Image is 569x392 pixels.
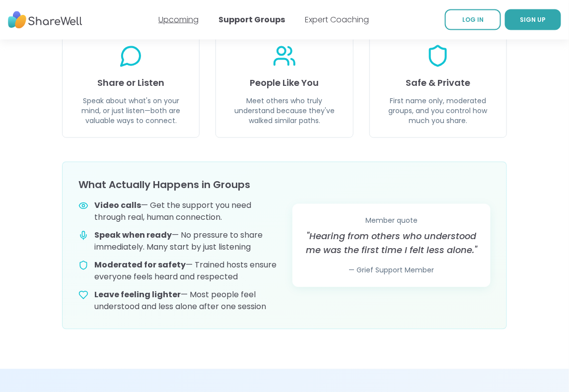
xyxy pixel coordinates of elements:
a: SIGN UP [505,9,561,30]
strong: Speak when ready [94,230,172,241]
h3: People Like You [228,76,341,90]
span: LOG IN [462,15,484,24]
h3: Safe & Private [382,76,495,90]
p: Meet others who truly understand because they've walked similar paths. [228,96,341,126]
div: Member quote [304,216,479,226]
div: — Grief Support Member [304,265,479,275]
h3: What Actually Happens in Groups [78,178,277,192]
blockquote: "Hearing from others who understood me was the first time I felt less alone." [304,230,479,258]
p: First name only, moderated groups, and you control how much you share. [382,96,495,126]
div: — No pressure to share immediately. Many start by just listening [94,230,277,254]
a: Expert Coaching [305,14,369,25]
h3: Share or Listen [74,76,187,90]
strong: Leave feeling lighter [94,289,181,301]
a: Upcoming [158,14,199,25]
img: ShareWell Nav Logo [8,6,82,34]
strong: Moderated for safety [94,260,186,271]
span: SIGN UP [520,15,546,24]
a: LOG IN [445,9,501,30]
a: Support Groups [218,14,285,25]
div: — Most people feel understood and less alone after one session [94,289,277,313]
div: — Trained hosts ensure everyone feels heard and respected [94,260,277,283]
div: — Get the support you need through real, human connection. [94,200,277,224]
p: Speak about what's on your mind, or just listen—both are valuable ways to connect. [74,96,187,126]
strong: Video calls [94,200,141,211]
